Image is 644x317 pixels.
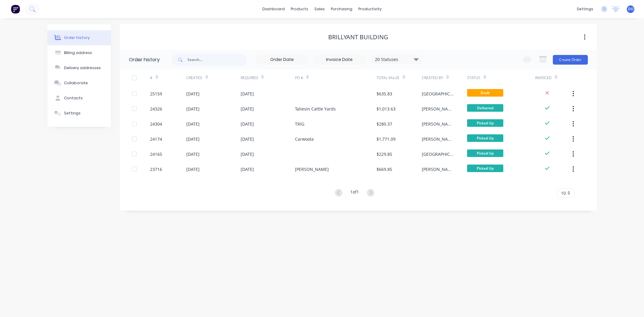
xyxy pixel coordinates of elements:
[295,136,314,142] div: Carwoola
[186,166,200,172] div: [DATE]
[371,56,422,63] div: 20 Statuses
[467,165,503,172] span: Picked Up
[150,106,162,112] div: 24326
[328,34,388,41] div: BRILLYANT BUILDING
[422,151,455,157] div: [GEOGRAPHIC_DATA]
[535,69,571,86] div: Invoiced
[150,166,162,172] div: 23716
[376,166,392,172] div: $669.85
[64,50,92,56] div: Billing address
[186,75,202,81] div: Created
[47,91,111,106] button: Contacts
[535,75,552,81] div: Invoiced
[295,69,376,86] div: PO #
[376,69,422,86] div: Total Value
[376,106,396,112] div: $1,013.63
[328,5,355,14] div: purchasing
[467,89,503,97] span: Draft
[422,69,467,86] div: Created By
[150,75,152,81] div: #
[376,151,392,157] div: $229.85
[64,35,90,40] div: Order history
[150,151,162,157] div: 24165
[553,55,588,65] button: Create Order
[241,121,254,127] div: [DATE]
[187,54,247,66] input: Search...
[288,5,311,14] div: products
[314,55,365,64] input: Invoice Date
[241,69,295,86] div: Required
[350,189,359,197] div: 1 of 1
[561,190,566,196] span: 10
[422,75,443,81] div: Created By
[295,75,303,81] div: PO #
[422,106,455,112] div: [PERSON_NAME]
[64,80,88,86] div: Collaborate
[355,5,385,14] div: productivity
[241,166,254,172] div: [DATE]
[376,91,392,97] div: $635.83
[311,5,328,14] div: sales
[129,56,160,63] div: Order history
[64,65,101,71] div: Delivery addresses
[150,121,162,127] div: 24304
[241,75,258,81] div: Required
[11,5,20,14] img: Factory
[241,106,254,112] div: [DATE]
[186,91,200,97] div: [DATE]
[574,5,596,14] div: settings
[241,136,254,142] div: [DATE]
[467,119,503,127] span: Picked Up
[422,91,455,97] div: [GEOGRAPHIC_DATA]
[467,69,535,86] div: Status
[150,136,162,142] div: 24174
[467,134,503,142] span: Picked Up
[295,121,304,127] div: TRIG
[186,121,200,127] div: [DATE]
[64,110,81,116] div: Settings
[47,45,111,60] button: Billing address
[186,106,200,112] div: [DATE]
[150,69,186,86] div: #
[295,106,336,112] div: Taliesin Cattle Yards
[186,69,241,86] div: Created
[257,55,307,64] input: Order Date
[628,6,633,12] span: DO
[467,75,480,81] div: Status
[259,5,288,14] a: dashboard
[376,75,399,81] div: Total Value
[150,91,162,97] div: 25159
[376,121,392,127] div: $280.37
[422,121,455,127] div: [PERSON_NAME]
[422,136,455,142] div: [PERSON_NAME]
[47,30,111,45] button: Order history
[467,104,503,112] span: Delivered
[467,149,503,157] span: Picked Up
[47,106,111,121] button: Settings
[64,95,83,101] div: Contacts
[422,166,455,172] div: [PERSON_NAME]
[241,91,254,97] div: [DATE]
[186,136,200,142] div: [DATE]
[295,166,329,172] div: [PERSON_NAME]
[47,75,111,91] button: Collaborate
[47,60,111,75] button: Delivery addresses
[241,151,254,157] div: [DATE]
[186,151,200,157] div: [DATE]
[376,136,396,142] div: $1,771.09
